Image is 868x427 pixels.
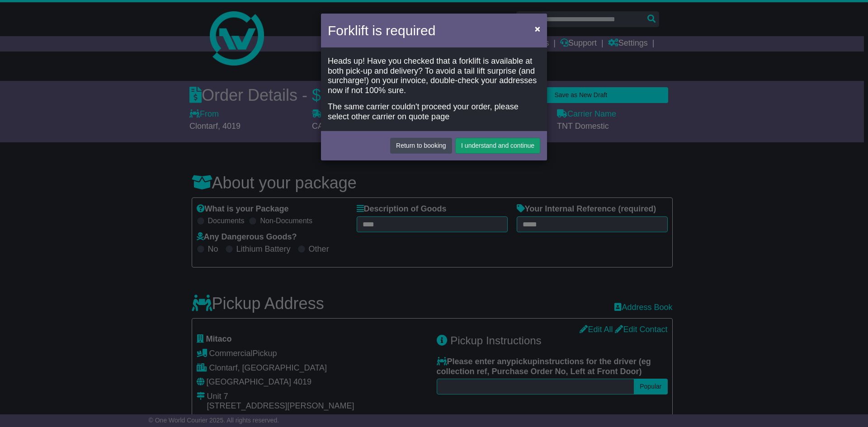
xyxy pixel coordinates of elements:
[535,23,540,34] span: ×
[328,56,540,95] div: Heads up! Have you checked that a forklift is available at both pick-up and delivery? To avoid a ...
[530,19,545,38] button: Close
[328,102,540,122] div: The same carrier couldn't proceed your order, please select other carrier on quote page
[455,138,540,154] button: I understand and continue
[328,20,435,41] h4: Forklift is required
[390,138,452,154] button: Return to booking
